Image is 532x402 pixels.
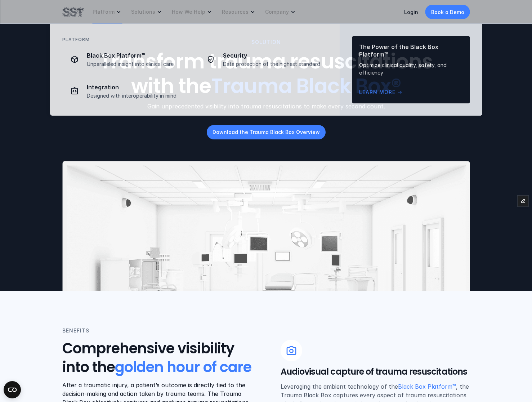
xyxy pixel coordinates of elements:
p: Learn More [359,88,395,96]
p: Designed with interoperability in mind [87,93,187,99]
p: Company [265,9,289,15]
h5: Audiovisual capture of trauma resuscitations [281,366,470,378]
p: Download the Trauma Black Box Overview [213,128,320,136]
p: PLATFORM [62,36,90,43]
p: The Power of the Black Box Platform™ [359,43,463,58]
button: Edit Framer Content [518,196,528,206]
p: Data protection of the highest standard [223,61,323,67]
p: Optimize clinical quality, safety, and efficiency [359,61,463,76]
img: SST logo [62,6,84,18]
p: BENEFITS [62,327,89,335]
h3: Comprehensive visibility into the [62,339,252,376]
p: Solutions [131,9,155,15]
a: Box iconBlack Box Platform™Unparalleled insight into clinical care [62,47,191,72]
p: Security [223,52,323,59]
a: Login [404,9,418,15]
p: Book a Demo [431,8,464,16]
a: The Power of the Black Box Platform™Optimize clinical quality, safety, and efficiencyLearn Morear... [352,36,470,103]
a: checkmark iconSecurityData protection of the highest standard [198,47,327,72]
button: Open CMP widget [4,381,21,398]
img: checkmark icon [206,55,215,64]
p: Integration [87,84,187,91]
p: How We Help [172,9,205,15]
p: Platform [93,9,115,15]
img: Box icon [70,55,79,64]
a: Download the Trauma Black Box Overview [207,125,326,139]
a: Book a Demo [425,5,470,19]
img: Cartoon depiction of a trauma bay [62,161,470,342]
img: Integration icon [70,87,79,95]
p: Black Box Platform™ [87,52,187,59]
p: Resources [222,9,249,15]
a: Black Box Platform™ [398,383,456,390]
a: Integration iconIntegrationDesigned with interoperability in mind [62,79,191,103]
span: arrow_right_alt [397,89,403,95]
p: Unparalleled insight into clinical care [87,61,187,67]
span: golden hour of care [115,357,251,377]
